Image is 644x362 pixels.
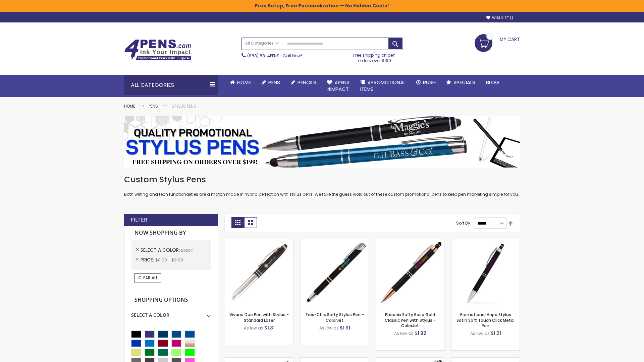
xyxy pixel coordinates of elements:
[247,53,279,59] a: (888) 88-4PENS
[346,50,403,63] div: Free shipping on pen orders over $199
[411,75,441,90] a: Rush
[394,330,414,336] span: As low as
[456,220,470,226] label: Sort By
[171,103,196,109] strong: Stylus Pens
[305,312,364,323] a: Tres-Chic Softy Stylus Pen - ColorJet
[242,38,282,49] a: All Categories
[225,239,293,244] a: Vivano Duo Pen with Stylus - Standard Laser-Black
[225,239,293,307] img: Vivano Duo Pen with Stylus - Standard Laser-Black
[268,79,280,86] span: Pens
[319,325,339,331] span: As low as
[486,79,499,86] span: Blog
[225,75,256,90] a: Home
[149,103,158,109] a: Pens
[327,79,350,93] span: 4Pens 4impact
[470,330,490,336] span: As low as
[486,15,513,20] a: Wishlist
[231,217,244,228] strong: Grid
[124,39,191,61] img: 4Pens Custom Pens and Promotional Products
[376,239,444,307] img: Phoenix Softy Rose Gold Classic Pen with Stylus - ColorJet-Black
[131,307,211,318] div: Select A Color
[322,75,355,97] a: 4Pens4impact
[340,324,350,331] span: $1.91
[285,75,322,90] a: Pencils
[451,239,520,244] a: Promotional Hope Stylus Satin Soft Touch Click Metal Pen-Black
[124,75,218,95] div: All Categories
[131,226,211,240] strong: Now Shopping by
[124,103,135,109] a: Home
[244,325,263,331] span: As low as
[181,247,193,253] span: Black
[451,239,520,307] img: Promotional Hope Stylus Satin Soft Touch Click Metal Pen-Black
[141,256,155,263] span: Price
[491,330,501,337] span: $1.01
[247,53,302,59] span: - Call Now!
[423,79,436,86] span: Rush
[355,75,411,97] a: 4PROMOTIONALITEMS
[453,79,475,86] span: Specials
[298,79,316,86] span: Pencils
[264,324,275,331] span: $1.81
[376,239,444,244] a: Phoenix Softy Rose Gold Classic Pen with Stylus - ColorJet-Black
[135,273,161,283] a: Clear All
[301,239,369,244] a: Tres-Chic Softy Stylus Pen - ColorJet-Black
[124,174,520,197] div: Both writing and tech functionalities are a match made in hybrid perfection with stylus pens. We ...
[131,216,147,224] strong: Filter
[301,239,369,307] img: Tres-Chic Softy Stylus Pen - ColorJet-Black
[155,257,183,263] span: $0.00 - $9.99
[457,312,515,328] a: Promotional Hope Stylus Satin Soft Touch Click Metal Pen
[385,312,436,328] a: Phoenix Softy Rose Gold Classic Pen with Stylus - ColorJet
[237,79,251,86] span: Home
[441,75,481,90] a: Specials
[138,275,158,281] span: Clear All
[415,330,426,337] span: $1.92
[124,174,520,185] h1: Custom Stylus Pens
[256,75,285,90] a: Pens
[481,75,504,90] a: Blog
[360,79,406,93] span: 4PROMOTIONAL ITEMS
[131,293,211,307] strong: Shopping Options
[141,247,181,253] span: Select A Color
[245,41,279,46] span: All Categories
[229,312,289,323] a: Vivano Duo Pen with Stylus - Standard Laser
[124,116,520,168] img: Stylus Pens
